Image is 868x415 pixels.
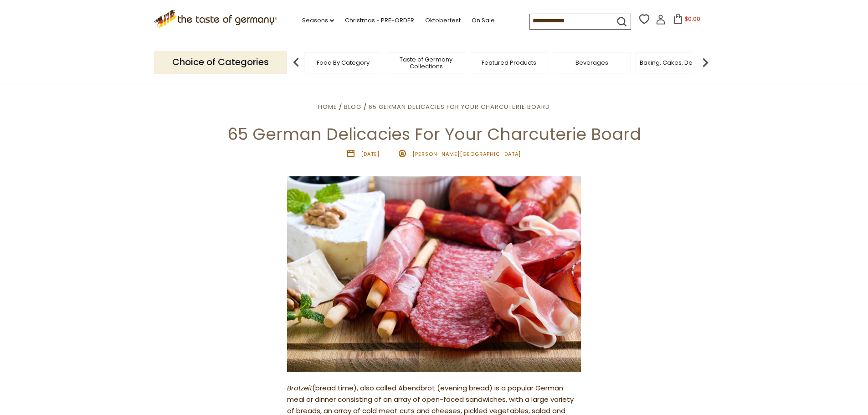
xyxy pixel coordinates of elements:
h1: 65 German Delicacies For Your Charcuterie Board [28,124,840,144]
button: $0.00 [668,14,706,27]
a: Blog [344,102,361,111]
img: next arrow [696,53,714,72]
a: Oktoberfest [425,15,461,26]
a: Home [318,102,337,111]
em: Brotzeit [287,383,312,393]
a: Taste of Germany Collections [390,56,462,70]
a: Food By Category [317,59,370,66]
a: On Sale [472,15,495,26]
a: Featured Products [482,59,536,66]
img: previous arrow [287,53,305,72]
img: 65 German Delicacies For Your Charcuterie Board [287,176,581,372]
span: $0.00 [685,15,700,23]
p: Choice of Categories [154,51,287,73]
time: [DATE] [361,150,380,158]
a: Seasons [302,15,334,26]
a: Christmas - PRE-ORDER [345,15,414,26]
a: 65 German Delicacies For Your Charcuterie Board [369,102,550,111]
a: Beverages [575,59,608,66]
span: [PERSON_NAME][GEOGRAPHIC_DATA] [412,150,521,158]
a: Baking, Cakes, Desserts [640,59,710,66]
